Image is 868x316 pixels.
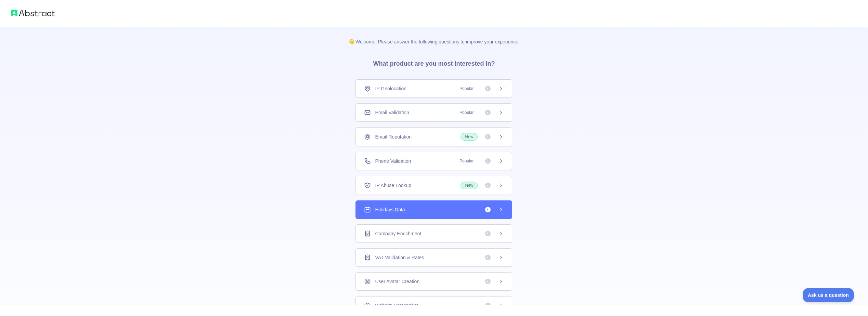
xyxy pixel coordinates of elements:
span: Popular [455,158,478,164]
span: New [461,182,478,189]
span: Company Enrichment [375,230,421,237]
span: Popular [455,109,478,116]
span: User Avatar Creation [375,278,419,285]
p: 👋 Welcome! Please answer the following questions to improve your experience. [337,27,531,45]
span: New [461,133,478,141]
img: Abstract logo [11,8,55,18]
span: Popular [455,85,478,92]
span: VAT Validation & Rates [375,254,424,261]
span: Phone Validation [375,158,411,164]
span: IP Geolocation [375,85,406,92]
span: Holidays Data [375,206,405,213]
span: Email Reputation [375,133,412,140]
iframe: Toggle Customer Support [803,288,854,302]
span: IP Abuse Lookup [375,182,411,189]
h3: What product are you most interested in? [362,45,506,79]
span: Email Validation [375,109,409,116]
span: Website Screenshot [375,302,418,309]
